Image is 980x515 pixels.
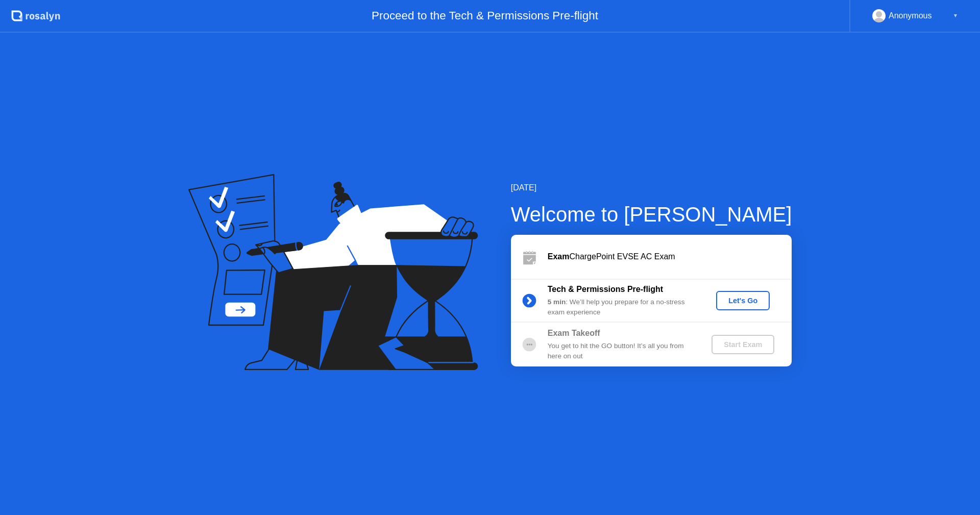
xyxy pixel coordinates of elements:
div: Start Exam [716,340,770,349]
div: : We’ll help you prepare for a no-stress exam experience [548,297,695,318]
b: Exam Takeoff [548,329,600,337]
b: Exam [548,252,570,261]
div: [DATE] [511,182,792,194]
b: 5 min [548,298,566,306]
button: Start Exam [712,335,774,354]
div: Let's Go [720,297,766,305]
b: Tech & Permissions Pre-flight [548,285,663,293]
div: You get to hit the GO button! It’s all you from here on out [548,341,695,362]
div: Anonymous [889,9,932,22]
div: ▼ [953,9,958,22]
button: Let's Go [716,291,770,310]
div: Welcome to [PERSON_NAME] [511,199,792,230]
div: ChargePoint EVSE AC Exam [548,251,792,263]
